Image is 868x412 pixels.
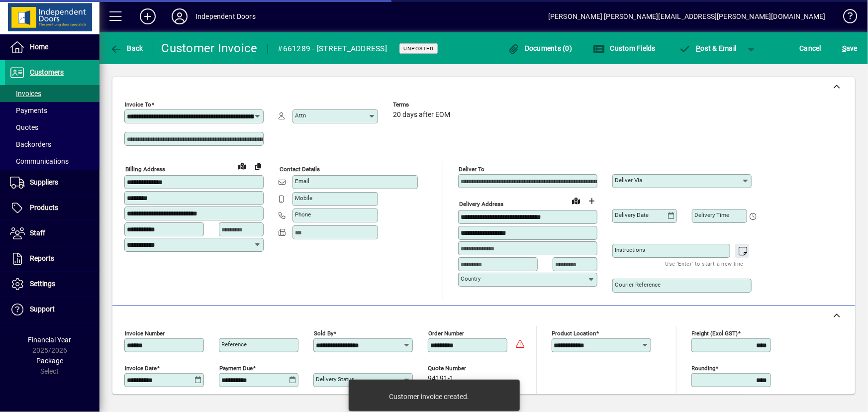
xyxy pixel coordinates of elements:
mat-label: Email [295,178,309,185]
mat-label: Sold by [314,330,333,337]
span: Suppliers [30,178,58,186]
span: Backorders [10,140,51,148]
span: Quotes [10,123,38,131]
mat-label: Deliver via [615,177,642,184]
span: Settings [30,280,55,288]
span: Reports [30,254,54,262]
a: Suppliers [5,170,99,195]
a: Reports [5,246,99,271]
span: Documents (0) [508,44,573,52]
span: Customers [30,68,64,76]
a: Invoices [5,85,99,102]
div: Customer invoice created. [389,392,469,402]
mat-label: Rounding [692,365,716,372]
mat-label: Invoice number [125,330,165,337]
span: Staff [30,229,45,237]
mat-label: Freight (excl GST) [692,330,738,337]
button: Custom Fields [590,39,658,57]
div: Independent Doors [195,8,256,24]
mat-label: Courier Reference [615,281,661,288]
span: Products [30,204,58,211]
span: Unposted [403,45,434,52]
mat-label: Payment due [219,365,253,372]
a: View on map [234,158,250,174]
mat-label: Delivery time [694,211,729,218]
mat-label: Deliver To [459,166,484,173]
a: Communications [5,153,99,170]
a: Home [5,35,99,60]
span: ost & Email [679,44,737,52]
span: Invoices [10,90,41,98]
mat-label: Instructions [615,246,645,253]
span: Custom Fields [593,44,656,52]
mat-label: Order number [428,330,464,337]
a: View on map [568,193,584,208]
a: Knowledge Base [836,2,856,34]
mat-label: Product location [552,330,596,337]
mat-label: Mobile [295,195,312,202]
a: Payments [5,102,99,119]
span: Payments [10,106,47,114]
div: #661289 - [STREET_ADDRESS] [278,41,387,57]
span: S [842,44,846,52]
span: Terms [393,102,453,108]
button: Back [107,39,146,57]
mat-label: Invoice date [125,365,157,372]
button: Post & Email [674,39,742,57]
app-page-header-button: Back [99,39,154,57]
mat-label: Delivery status [316,376,354,383]
button: Cancel [797,39,824,57]
a: Settings [5,272,99,297]
mat-label: Reference [221,341,247,348]
span: P [696,44,701,52]
span: 20 days after EOM [393,111,450,119]
span: Package [36,357,63,365]
span: Cancel [800,40,822,56]
mat-label: Attn [295,112,306,119]
a: Products [5,196,99,220]
mat-label: Country [461,275,481,282]
a: Quotes [5,119,99,136]
span: Back [110,44,143,52]
span: Quote number [428,365,487,372]
button: Save [840,39,860,57]
span: Communications [10,157,69,165]
div: Customer Invoice [162,40,258,56]
button: Add [132,7,164,25]
mat-hint: Use 'Enter' to start a new line [666,258,744,269]
a: Backorders [5,136,99,153]
a: Staff [5,221,99,246]
span: ave [842,40,858,56]
span: Financial Year [28,336,72,344]
mat-label: Phone [295,211,311,218]
mat-label: Delivery date [615,211,649,218]
button: Choose address [584,193,600,209]
mat-label: Invoice To [125,101,151,108]
button: Profile [164,7,195,25]
button: Copy to Delivery address [250,158,266,174]
a: Support [5,297,99,322]
span: Home [30,43,48,51]
div: [PERSON_NAME] [PERSON_NAME][EMAIL_ADDRESS][PERSON_NAME][DOMAIN_NAME] [548,8,826,24]
button: Documents (0) [505,39,575,57]
span: Support [30,305,55,313]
